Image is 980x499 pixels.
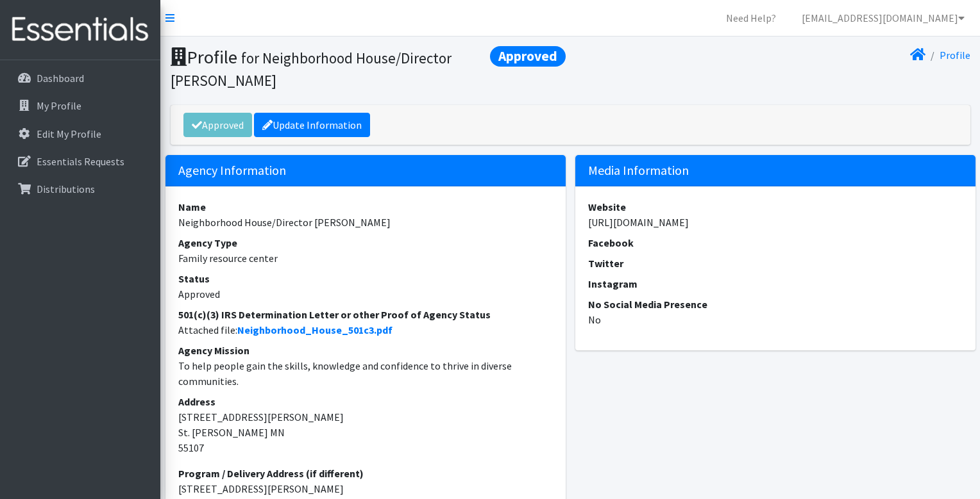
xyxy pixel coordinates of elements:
[178,271,553,286] dt: Status
[37,99,81,112] p: My Profile
[588,297,963,312] dt: No Social Media Presence
[37,72,84,85] p: Dashboard
[178,199,553,215] dt: Name
[178,307,553,322] dt: 501(c)(3) IRS Determination Letter or other Proof of Agency Status
[5,93,155,119] a: My Profile
[178,358,553,389] dd: To help people gain the skills, knowledge and confidence to thrive in diverse communities.
[178,322,553,338] dd: Attached file:
[178,250,553,266] dd: Family resource center
[575,155,976,186] h5: Media Information
[5,121,155,147] a: Edit My Profile
[171,46,566,90] h1: Profile
[588,235,963,250] dt: Facebook
[716,5,786,31] a: Need Help?
[5,149,155,174] a: Essentials Requests
[37,155,124,168] p: Essentials Requests
[178,286,553,302] dd: Approved
[791,5,975,31] a: [EMAIL_ADDRESS][DOMAIN_NAME]
[5,176,155,202] a: Distributions
[588,199,963,215] dt: Website
[37,127,101,140] p: Edit My Profile
[171,49,452,90] small: for Neighborhood House/Director [PERSON_NAME]
[5,8,155,51] img: HumanEssentials
[5,65,155,91] a: Dashboard
[178,394,553,455] address: [STREET_ADDRESS][PERSON_NAME] St. [PERSON_NAME] MN 55107
[178,235,553,250] dt: Agency Type
[940,49,970,61] a: Profile
[178,467,364,480] strong: Program / Delivery Address (if different)
[165,155,566,186] h5: Agency Information
[254,113,370,137] a: Update Information
[178,215,553,230] dd: Neighborhood House/Director [PERSON_NAME]
[178,395,215,408] strong: Address
[588,312,963,327] dd: No
[37,183,95,195] p: Distributions
[588,256,963,271] dt: Twitter
[588,276,963,291] dt: Instagram
[588,215,963,230] dd: [URL][DOMAIN_NAME]
[178,343,553,358] dt: Agency Mission
[237,323,393,336] a: Neighborhood_House_501c3.pdf
[490,46,566,67] span: Approved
